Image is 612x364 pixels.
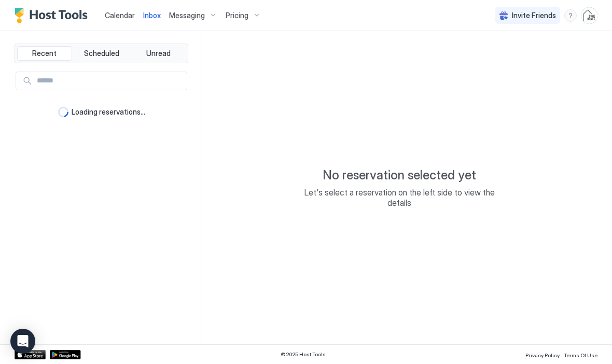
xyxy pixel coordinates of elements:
button: Scheduled [74,46,129,61]
span: Unread [146,49,171,58]
span: Privacy Policy [525,352,560,358]
div: tab-group [15,44,188,63]
input: Input Field [33,72,187,90]
button: Unread [131,46,186,61]
span: No reservation selected yet [323,167,476,183]
span: Loading reservations... [72,107,145,117]
a: App Store [15,350,46,359]
a: Calendar [105,10,135,21]
span: Terms Of Use [564,352,597,358]
div: menu [564,9,577,22]
div: User profile [581,7,597,24]
div: loading [58,107,68,117]
span: © 2025 Host Tools [281,351,326,358]
a: Host Tools Logo [15,8,92,23]
span: Pricing [226,11,248,20]
span: Invite Friends [512,11,556,20]
a: Google Play Store [50,350,81,359]
span: Recent [32,49,57,58]
button: Recent [17,46,72,61]
span: Messaging [169,11,205,20]
a: Privacy Policy [525,349,560,360]
a: Terms Of Use [564,349,597,360]
a: Inbox [143,10,161,21]
span: Calendar [105,11,135,20]
span: Scheduled [84,49,119,58]
div: Open Intercom Messenger [10,329,35,354]
span: Inbox [143,11,161,20]
span: Let's select a reservation on the left side to view the details [296,187,503,208]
